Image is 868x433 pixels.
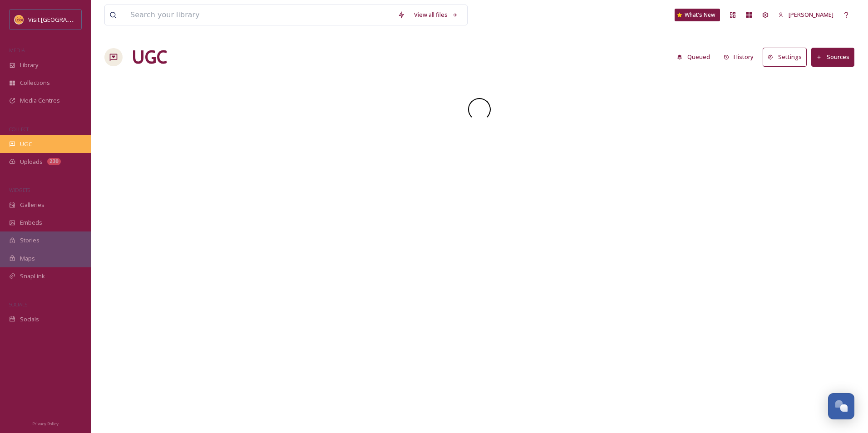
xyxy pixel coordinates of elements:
[20,201,44,209] span: Galleries
[32,418,59,428] a: Privacy Policy
[811,48,854,66] button: Sources
[20,96,60,105] span: Media Centres
[28,15,99,24] span: Visit [GEOGRAPHIC_DATA]
[20,218,42,227] span: Embeds
[9,47,25,54] span: MEDIA
[719,48,763,66] a: History
[20,272,45,280] span: SnapLink
[20,61,38,69] span: Library
[20,236,39,245] span: Stories
[675,9,720,21] a: What's New
[763,48,811,66] a: Settings
[774,6,838,24] a: [PERSON_NAME]
[47,158,61,165] div: 230
[9,301,27,308] span: SOCIALS
[20,79,50,87] span: Collections
[789,10,833,19] span: [PERSON_NAME]
[672,48,715,66] button: Queued
[9,187,30,193] span: WIDGETS
[126,5,393,25] input: Search your library
[672,48,719,66] a: Queued
[9,126,29,133] span: COLLECT
[20,254,35,263] span: Maps
[32,421,59,427] span: Privacy Policy
[20,315,39,324] span: Socials
[409,6,463,24] a: View all files
[20,140,32,148] span: UGC
[15,15,24,24] img: Square%20Social%20Visit%20Lodi.png
[828,393,854,419] button: Open Chat
[763,48,807,66] button: Settings
[20,157,43,166] span: Uploads
[132,44,167,71] a: UGC
[719,48,759,66] button: History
